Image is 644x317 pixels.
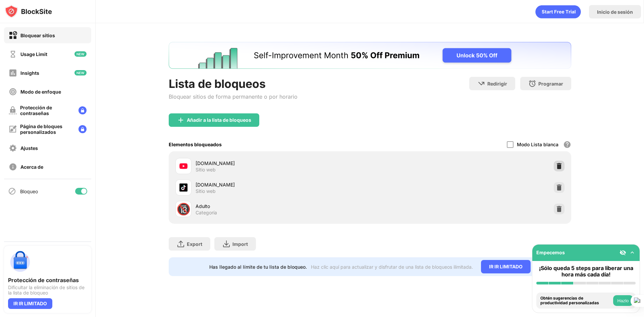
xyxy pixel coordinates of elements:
div: Protección de contraseñas [20,105,73,116]
div: Modo Lista blanca [517,142,558,147]
img: time-usage-off.svg [9,50,17,58]
div: Inicio de sesión [597,9,633,15]
img: omni-setup-toggle.svg [629,249,636,256]
img: blocking-icon.svg [8,187,16,195]
div: Categoría [196,210,217,216]
div: Ajustes [20,145,38,151]
div: Import [232,241,248,247]
div: Empecemos [536,250,565,255]
img: new-icon.svg [74,51,87,57]
div: Insights [20,70,39,76]
div: Sitio web [196,167,216,173]
div: Redirigir [487,81,507,87]
img: customize-block-page-off.svg [9,125,17,133]
div: Página de bloques personalizados [20,123,73,135]
div: Modo de enfoque [20,89,61,95]
img: lock-menu.svg [78,125,87,133]
div: Sitio web [196,188,216,194]
div: ¡Sólo queda 5 steps para liberar una hora más cada día! [536,265,636,278]
img: insights-off.svg [9,69,17,77]
button: Hazlo [613,295,633,306]
img: push-password-protection.svg [8,250,32,274]
img: focus-off.svg [9,88,17,96]
div: IR IR LIMITADO [8,298,52,309]
div: Usage Limit [20,51,47,57]
div: Export [187,241,202,247]
div: Adulto [196,203,370,210]
div: Has llegado al límite de tu lista de bloqueo. [209,264,307,270]
div: IR IR LIMITADO [481,260,531,273]
div: Bloquear sitios de forma permanente o por horario [169,93,298,100]
img: block-on.svg [9,31,17,40]
div: Elementos bloqueados [169,142,222,147]
img: settings-off.svg [9,144,17,152]
div: Obtén sugerencias de productividad personalizadas [540,296,611,306]
div: 🔞 [176,202,191,216]
div: Programar [538,81,563,87]
div: animation [535,5,581,18]
div: Bloquear sitios [20,33,55,38]
img: favicons [179,162,187,170]
img: eye-not-visible.svg [620,249,626,256]
div: Haz clic aquí para actualizar y disfrutar de una lista de bloqueos ilimitada. [311,264,473,270]
div: Acerca de [20,164,43,170]
div: Añadir a la lista de bloqueos [187,117,251,123]
div: Protección de contraseñas [8,277,87,283]
img: lock-menu.svg [78,106,87,114]
img: logo-blocksite.svg [5,5,52,18]
img: new-icon.svg [74,70,87,75]
img: password-protection-off.svg [9,106,17,114]
div: Lista de bloqueos [169,77,298,91]
div: [DOMAIN_NAME] [196,160,370,167]
img: about-off.svg [9,163,17,171]
div: Bloqueo [20,189,38,194]
div: [DOMAIN_NAME] [196,181,370,188]
iframe: Banner [169,42,571,69]
div: Dificultar la eliminación de sitios de la lista de bloqueo [8,285,87,296]
img: favicons [179,183,187,192]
